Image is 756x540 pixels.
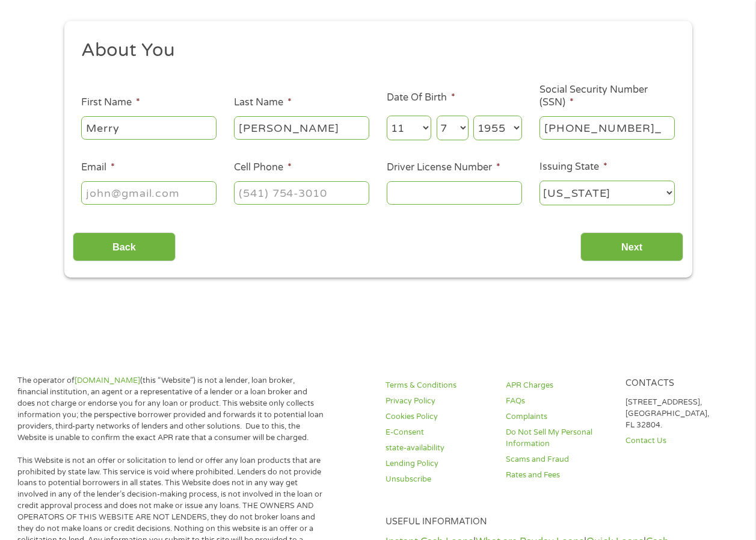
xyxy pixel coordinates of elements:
[539,116,675,139] input: 078-05-1120
[506,411,612,423] a: Complaints
[81,39,666,63] h2: About You
[81,161,115,174] label: Email
[506,470,612,481] a: Rates and Fees
[386,427,491,438] a: E-Consent
[234,181,369,204] input: (541) 754-3010
[75,376,140,385] a: [DOMAIN_NAME]
[539,161,607,173] label: Issuing State
[81,116,217,139] input: John
[73,232,176,262] input: Back
[234,161,292,174] label: Cell Phone
[386,474,491,485] a: Unsubscribe
[506,396,612,407] a: FAQs
[234,96,292,109] label: Last Name
[506,380,612,391] a: APR Charges
[234,116,369,139] input: Smith
[625,397,731,431] p: [STREET_ADDRESS], [GEOGRAPHIC_DATA], FL 32804.
[625,435,731,447] a: Contact Us
[580,232,683,262] input: Next
[506,454,612,465] a: Scams and Fraud
[386,517,731,528] h4: Useful Information
[387,161,500,174] label: Driver License Number
[625,378,731,389] h4: Contacts
[386,396,491,407] a: Privacy Policy
[386,411,491,423] a: Cookies Policy
[386,458,491,470] a: Lending Policy
[386,442,491,454] a: state-availability
[387,92,455,104] label: Date Of Birth
[17,375,324,443] p: The operator of (this “Website”) is not a lender, loan broker, financial institution, an agent or...
[81,96,140,109] label: First Name
[81,181,217,204] input: john@gmail.com
[539,84,675,109] label: Social Security Number (SSN)
[506,427,612,450] a: Do Not Sell My Personal Information
[386,380,491,391] a: Terms & Conditions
